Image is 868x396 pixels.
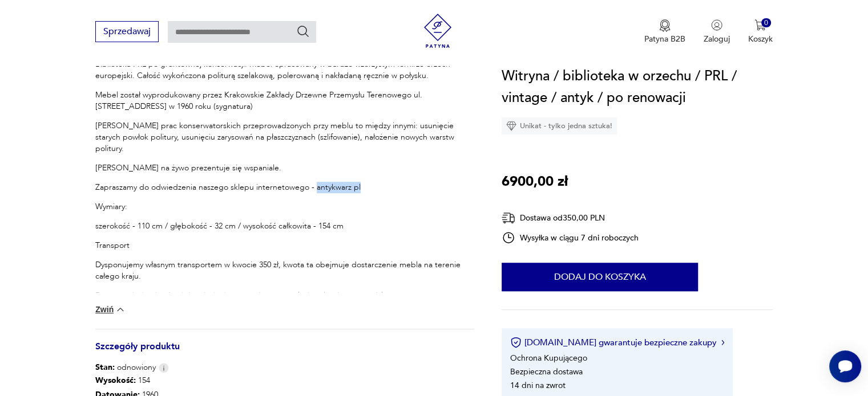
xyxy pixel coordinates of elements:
[95,290,474,301] p: Dostawa obejmuje również wniesienie, montaż oraz regulację zakupionego mebla.
[95,373,158,387] p: 154
[510,380,566,391] li: 14 dni na zwrot
[659,19,671,32] img: Ikona medalu
[711,19,722,31] img: Ikonka użytkownika
[644,19,685,44] button: Patyna B2B
[95,162,474,174] p: [PERSON_NAME] na żywo prezentuje się wspaniale.
[95,240,474,251] p: Transport
[644,19,685,44] a: Ikona medaluPatyna B2B
[115,304,126,315] img: chevron down
[95,182,474,193] p: Zapraszamy do odwiedzenia naszego sklepu internetowego - antykwarz pl
[95,201,474,213] p: Wymiary:
[95,59,474,81] p: Biblioteka PRL po gruntownej konserwacji. Mebel opracowany w bardzo wzorzystym fornirze orzech eu...
[95,28,159,36] a: Sprzedawaj
[761,18,771,28] div: 0
[704,34,730,44] p: Zaloguj
[748,34,773,44] p: Koszyk
[510,337,724,348] button: [DOMAIN_NAME] gwarantuje bezpieczne zakupy
[95,304,126,315] button: Zwiń
[296,25,310,38] button: Szukaj
[644,34,685,44] p: Patyna B2B
[704,19,730,44] button: Zaloguj
[510,337,522,348] img: Ikona certyfikatu
[502,211,639,225] div: Dostawa od 350,00 PLN
[95,120,474,154] p: [PERSON_NAME] prac konserwatorskich przeprowadzonych przy meblu to między innymi: usunięcie stary...
[748,19,773,44] button: 0Koszyk
[95,343,474,362] h3: Szczegóły produktu
[510,366,583,377] li: Bezpieczna dostawa
[502,231,639,244] div: Wysyłka w ciągu 7 dni roboczych
[95,362,115,373] b: Stan:
[721,340,725,345] img: Ikona strzałki w prawo
[95,21,159,42] button: Sprzedawaj
[829,350,861,382] iframe: Smartsupp widget button
[159,363,169,373] img: Info icon
[421,14,455,48] img: Patyna - sklep z meblami i dekoracjami vintage
[502,263,698,291] button: Dodaj do koszyka
[95,89,474,112] p: Mebel został wyprodukowany przez Krakowskie Zakłady Drzewne Przemysłu Terenowego ul. [STREET_ADDR...
[502,171,568,193] p: 6900,00 zł
[502,117,617,134] div: Unikat - tylko jedna sztuka!
[754,19,766,31] img: Ikona koszyka
[502,211,515,225] img: Ikona dostawy
[506,121,516,131] img: Ikona diamentu
[502,66,773,109] h1: Witryna / biblioteka w orzechu / PRL / vintage / antyk / po renowacji
[95,221,474,232] p: szerokość - 110 cm / głębokość - 32 cm / wysokość całkowita - 154 cm
[510,353,587,364] li: Ochrona Kupującego
[95,362,156,373] span: odnowiony
[95,259,474,282] p: Dysponujemy własnym transportem w kwocie 350 zł, kwota ta obejmuje dostarczenie mebla na terenie ...
[95,375,136,386] b: Wysokość :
